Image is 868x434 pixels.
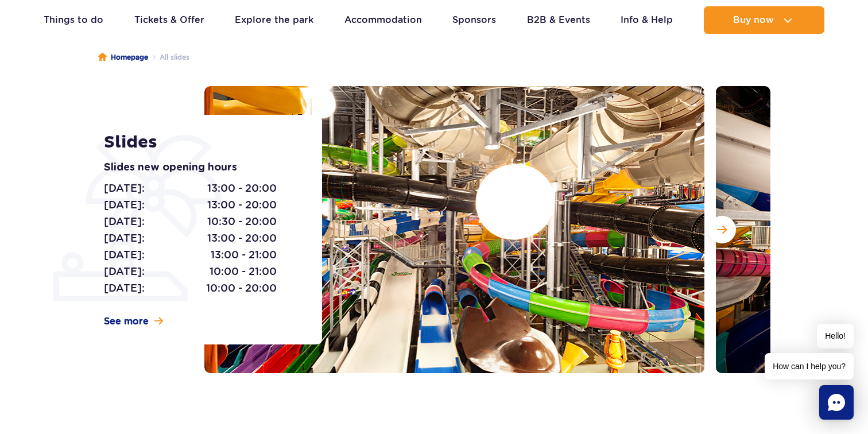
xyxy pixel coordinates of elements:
span: How can I help you? [765,353,854,379]
a: Sponsors [452,6,496,34]
p: Slides new opening hours [104,160,296,176]
a: Tickets & Offer [134,6,204,34]
span: Hello! [817,324,854,348]
a: Explore the park [235,6,313,34]
div: Chat [819,385,854,420]
span: Buy now [733,15,774,25]
span: 10:00 - 21:00 [210,263,277,280]
button: Next slide [708,216,736,243]
span: 13:00 - 21:00 [211,247,277,263]
a: Homepage [98,52,148,63]
span: 13:00 - 20:00 [207,180,277,196]
span: 10:00 - 20:00 [206,280,277,296]
li: All slides [148,52,189,63]
span: [DATE]: [104,180,145,196]
a: Info & Help [621,6,673,34]
span: [DATE]: [104,247,145,263]
span: [DATE]: [104,263,145,280]
h1: Slides [104,132,296,153]
span: [DATE]: [104,214,145,230]
a: See more [104,315,163,328]
span: 13:00 - 20:00 [207,197,277,213]
a: B2B & Events [527,6,590,34]
a: Things to do [44,6,103,34]
a: Accommodation [344,6,422,34]
button: Buy now [704,6,824,34]
span: [DATE]: [104,230,145,246]
span: 13:00 - 20:00 [207,230,277,246]
span: See more [104,315,149,328]
span: [DATE]: [104,197,145,213]
span: [DATE]: [104,280,145,296]
span: 10:30 - 20:00 [207,214,277,230]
